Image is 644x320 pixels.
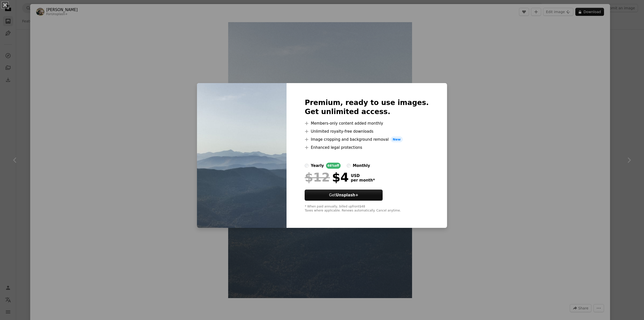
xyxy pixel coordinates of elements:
[305,190,383,201] button: GetUnsplash+
[305,120,429,126] li: Members-only content added monthly
[305,171,349,184] div: $4
[351,178,375,183] span: per month *
[351,173,375,178] span: USD
[305,98,429,116] h2: Premium, ready to use images. Get unlimited access.
[336,193,358,197] strong: Unsplash+
[326,163,341,169] div: 66% off
[305,205,429,213] div: * When paid annually, billed upfront $48 Taxes where applicable. Renews automatically. Cancel any...
[353,163,370,169] div: monthly
[391,136,403,143] span: New
[197,83,287,228] img: premium_photo-1666116635038-1c5e56a5c7da
[305,128,429,134] li: Unlimited royalty-free downloads
[311,163,324,169] div: yearly
[305,136,429,143] li: Image cropping and background removal
[305,171,330,184] span: $12
[305,145,429,151] li: Enhanced legal protections
[347,164,351,168] input: monthly
[305,164,309,168] input: yearly66%off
